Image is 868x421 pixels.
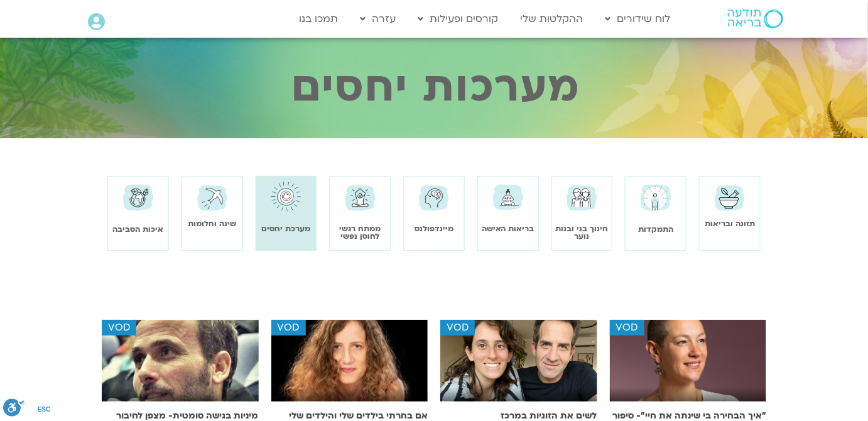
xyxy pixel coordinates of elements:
[638,224,673,234] a: התמקדות
[293,7,345,31] a: תמכו בנו
[415,224,453,234] a: מיינדפולנס
[102,320,259,411] img: %D7%9E%D7%A2%D7%95%D7%96-%D7%99%D7%A2%D7%A7%D7%91.jpg
[728,9,783,28] img: תודעה בריאה
[112,224,163,234] a: איכות הסביבה
[556,224,609,241] a: חינוך בני ובנות נוער
[440,411,597,421] p: לשים את הזוגיות במרכז
[102,320,136,336] span: VOD
[354,7,403,31] a: עזרה
[482,224,534,234] a: בריאות האישה
[514,7,590,31] a: ההקלטות שלי
[188,219,236,229] a: שינה וחלומות
[271,320,306,336] span: VOD
[610,320,767,411] img: %D7%A9%D7%99%D7%A8-%D7%A9%D7%A8%D7%962.jpeg
[262,224,311,234] a: מערכת יחסים
[610,320,644,336] span: VOD
[339,224,381,241] a: ממתח רגשי לחוסן נפשי
[440,320,475,336] span: VOD
[271,320,428,411] img: %D7%99%D7%A2%D7%9C-%D7%A2%D7%99%D7%A0%D7%99-e1641467030163.jpg
[705,219,755,229] a: תזונה ובריאות
[599,7,677,31] a: לוח שידורים
[412,7,505,31] a: קורסים ופעילות
[440,320,597,411] img: %D7%A2%D7%A8%D7%91%D7%94-%D7%95%D7%90%D7%9C%D7%95%D7%9F-1.png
